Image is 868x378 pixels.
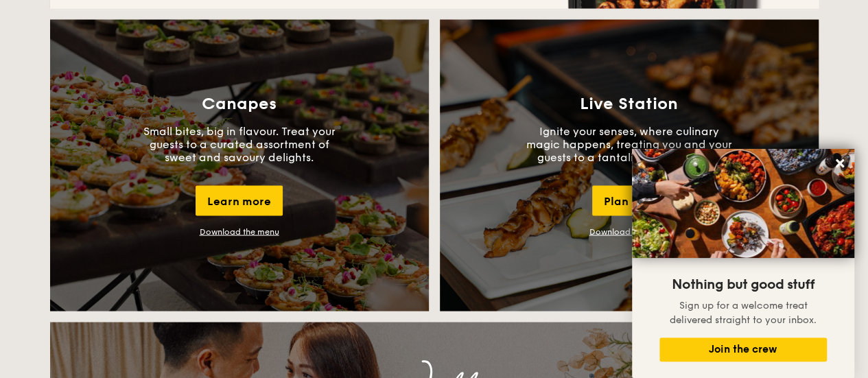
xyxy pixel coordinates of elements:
div: Learn more [196,185,283,215]
span: Nothing but good stuff [672,276,814,293]
div: Plan now [592,185,666,215]
span: Sign up for a welcome treat delivered straight to your inbox. [670,300,817,326]
h3: Live Station [580,94,678,113]
a: Download the menu [589,226,669,236]
p: Small bites, big in flavour. Treat your guests to a curated assortment of sweet and savoury delig... [137,124,342,163]
p: Ignite your senses, where culinary magic happens, treating you and your guests to a tantalising e... [526,124,732,163]
a: Download the menu [200,226,279,236]
h3: Canapes [202,94,277,113]
button: Join the crew [659,338,827,362]
button: Close [829,152,851,174]
img: DSC07876-Edit02-Large.jpeg [632,149,854,258]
